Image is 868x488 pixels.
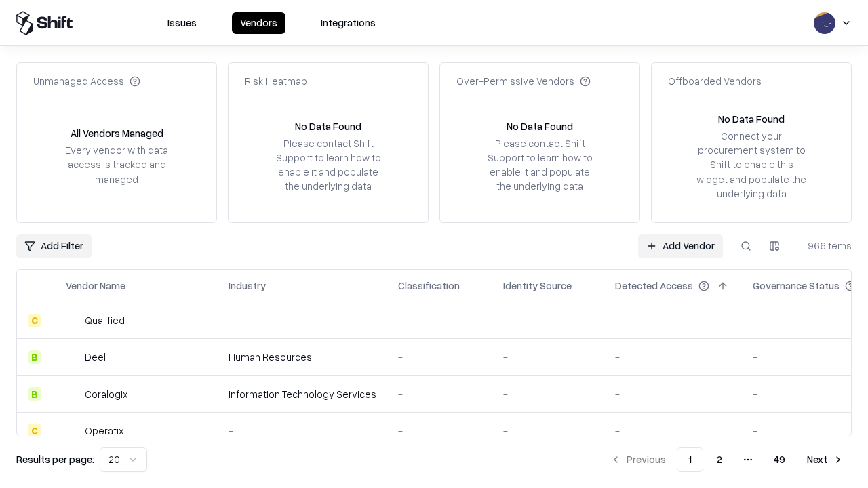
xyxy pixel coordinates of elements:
[799,447,852,472] button: Next
[503,350,593,364] div: -
[615,279,693,293] div: Detected Access
[85,424,123,438] div: Operatix
[28,387,41,401] div: B
[398,313,481,327] div: -
[229,387,376,401] div: Information Technology Services
[28,424,41,437] div: C
[503,313,593,327] div: -
[60,143,173,186] div: Every vendor with data access is tracked and managed
[503,387,593,401] div: -
[398,424,481,438] div: -
[16,452,94,466] p: Results per page:
[503,279,572,293] div: Identity Source
[615,424,731,438] div: -
[706,447,733,472] button: 2
[159,12,205,34] button: Issues
[638,234,723,258] a: Add Vendor
[272,136,384,194] div: Please contact Shift Support to learn how to enable it and populate the underlying data
[66,350,79,364] img: Deel
[229,350,376,364] div: Human Resources
[763,447,796,472] button: 49
[456,74,591,88] div: Over-Permissive Vendors
[753,279,840,293] div: Governance Status
[718,112,785,126] div: No Data Found
[507,119,573,134] div: No Data Found
[229,424,376,438] div: -
[33,74,140,88] div: Unmanaged Access
[245,74,307,88] div: Risk Heatmap
[313,12,384,34] button: Integrations
[66,424,79,437] img: Operatix
[668,74,762,88] div: Offboarded Vendors
[484,136,596,194] div: Please contact Shift Support to learn how to enable it and populate the underlying data
[503,424,593,438] div: -
[695,129,808,201] div: Connect your procurement system to Shift to enable this widget and populate the underlying data
[66,314,79,327] img: Qualified
[229,313,376,327] div: -
[16,234,92,258] button: Add Filter
[398,387,481,401] div: -
[615,313,731,327] div: -
[398,279,460,293] div: Classification
[71,126,163,140] div: All Vendors Managed
[602,447,852,472] nav: pagination
[66,279,125,293] div: Vendor Name
[232,12,285,34] button: Vendors
[28,350,41,364] div: B
[229,279,266,293] div: Industry
[398,350,481,364] div: -
[295,119,361,134] div: No Data Found
[85,350,106,364] div: Deel
[615,350,731,364] div: -
[85,387,127,401] div: Coralogix
[28,314,41,327] div: C
[66,387,79,401] img: Coralogix
[677,447,703,472] button: 1
[615,387,731,401] div: -
[797,239,852,253] div: 966 items
[85,313,125,327] div: Qualified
